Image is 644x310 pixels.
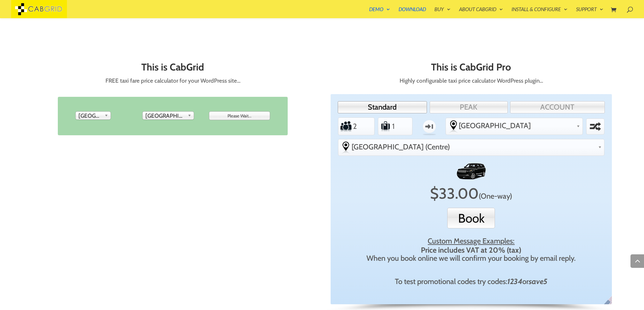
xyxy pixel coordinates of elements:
button: Book [447,208,495,228]
img: Chauffeur [454,163,488,179]
a: Buy [434,7,451,18]
p: FREE taxi fare price calculator for your WordPress site… [32,76,313,86]
input: Please Wait... [209,111,270,120]
label: One-way [418,117,441,136]
label: Swap selected destinations [588,120,603,133]
a: CabGrid Taxi Plugin [11,5,67,12]
a: Standard [338,101,427,113]
strong: Price includes VAT at 20% (tax) [421,246,521,255]
label: Number of Suitcases [380,119,391,134]
span: [GEOGRAPHIC_DATA] [459,121,574,130]
p: Highly configurable taxi price calculator WordPress plugin… [331,76,612,86]
a: Download [399,7,426,18]
span: $ [430,185,439,202]
span: [GEOGRAPHIC_DATA] [145,112,185,120]
span: Click to switch [479,192,512,201]
input: Number of Suitcases [391,119,408,134]
div: Pick up [75,111,111,120]
a: About CabGrid [459,7,503,18]
em: save5 [529,277,547,286]
a: Support [576,7,603,18]
div: To test promotional codes try codes: or [342,277,601,286]
span: 33.00 [439,185,479,202]
a: PEAK [430,101,508,113]
u: Custom Message Examples: [428,236,515,246]
span: English [603,295,617,310]
a: Demo [369,7,390,18]
div: Select the place the destination address is within [338,139,604,154]
h2: This is CabGrid [32,62,313,76]
em: 1234 [507,277,522,286]
div: When you book online we will confirm your booking by email reply. [342,246,601,262]
div: Drop off [142,111,194,120]
span: [GEOGRAPHIC_DATA] [78,112,102,120]
label: Number of Passengers [340,119,352,134]
h2: This is CabGrid Pro [331,62,612,76]
input: Number of Passengers [352,119,368,134]
a: ACCOUNT [510,101,605,113]
div: Select the place the starting address falls within [446,118,582,133]
a: Install & Configure [511,7,568,18]
span: [GEOGRAPHIC_DATA] (Centre) [352,142,595,151]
